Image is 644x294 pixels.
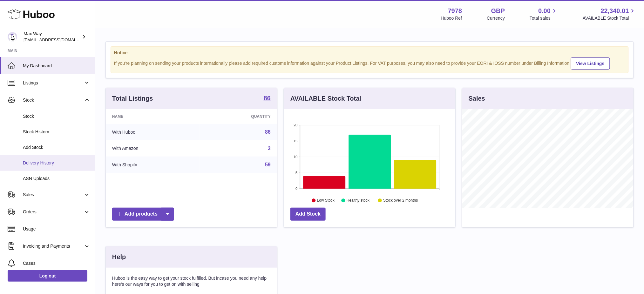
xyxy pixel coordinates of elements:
span: Orders [23,209,84,215]
div: Huboo Ref [441,15,462,21]
img: internalAdmin-7978@internal.huboo.com [8,32,17,42]
span: 22,340.01 [601,7,629,15]
div: Currency [487,15,505,21]
span: Usage [23,226,90,232]
span: 0.00 [539,7,551,15]
span: Add Stock [23,144,90,150]
a: Log out [8,270,87,282]
span: Stock History [23,129,90,135]
span: AVAILABLE Stock Total [583,15,636,21]
span: ASN Uploads [23,176,90,182]
span: Sales [23,192,84,198]
span: Delivery History [23,160,90,166]
span: My Dashboard [23,63,90,69]
span: Invoicing and Payments [23,243,84,249]
div: Max Way [24,31,81,43]
span: Listings [23,80,84,86]
span: Cases [23,260,90,266]
span: Stock [23,113,90,119]
strong: 7978 [448,7,462,15]
span: Stock [23,97,84,103]
span: [EMAIL_ADDRESS][DOMAIN_NAME] [24,37,93,42]
a: 0.00 Total sales [530,7,558,21]
a: 22,340.01 AVAILABLE Stock Total [583,7,636,21]
strong: GBP [491,7,505,15]
span: Total sales [530,15,558,21]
